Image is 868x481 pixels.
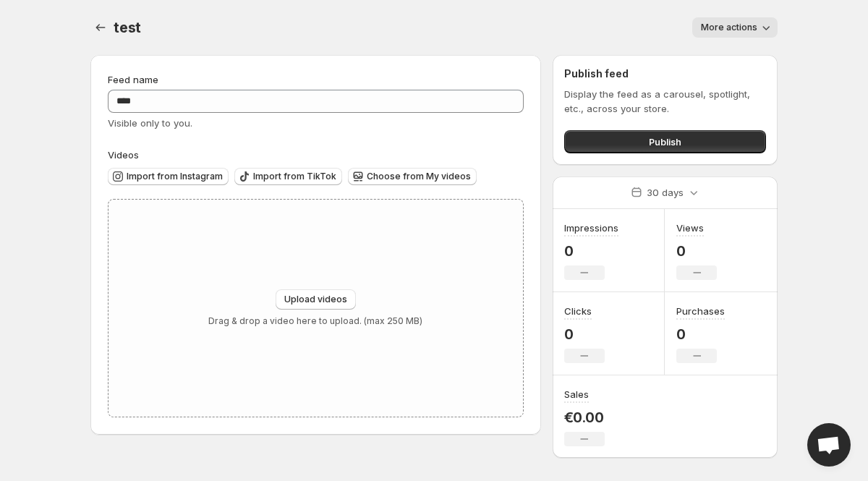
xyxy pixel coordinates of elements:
span: Import from TikTok [253,171,336,182]
h3: Views [676,221,704,235]
button: Import from TikTok [234,168,342,185]
button: Publish [564,130,766,153]
span: Feed name [108,74,158,85]
p: Display the feed as a carousel, spotlight, etc., across your store. [564,87,766,116]
p: €0.00 [564,409,605,426]
span: More actions [701,22,757,33]
button: More actions [692,17,778,38]
p: Drag & drop a video here to upload. (max 250 MB) [208,315,422,327]
p: 0 [676,325,725,343]
span: Videos [108,149,139,161]
span: test [114,19,141,36]
h2: Publish feed [564,67,766,81]
a: Open chat [807,423,851,467]
span: Choose from My videos [367,171,471,182]
h3: Purchases [676,304,725,318]
button: Settings [90,17,111,38]
p: 0 [564,242,618,260]
p: 0 [564,325,605,343]
span: Visible only to you. [108,117,192,129]
h3: Impressions [564,221,618,235]
h3: Sales [564,387,589,401]
p: 0 [676,242,717,260]
span: Publish [649,135,681,149]
p: 30 days [647,185,684,200]
button: Choose from My videos [348,168,477,185]
span: Upload videos [284,294,347,305]
span: Import from Instagram [127,171,223,182]
button: Upload videos [276,289,356,310]
button: Import from Instagram [108,168,229,185]
h3: Clicks [564,304,592,318]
